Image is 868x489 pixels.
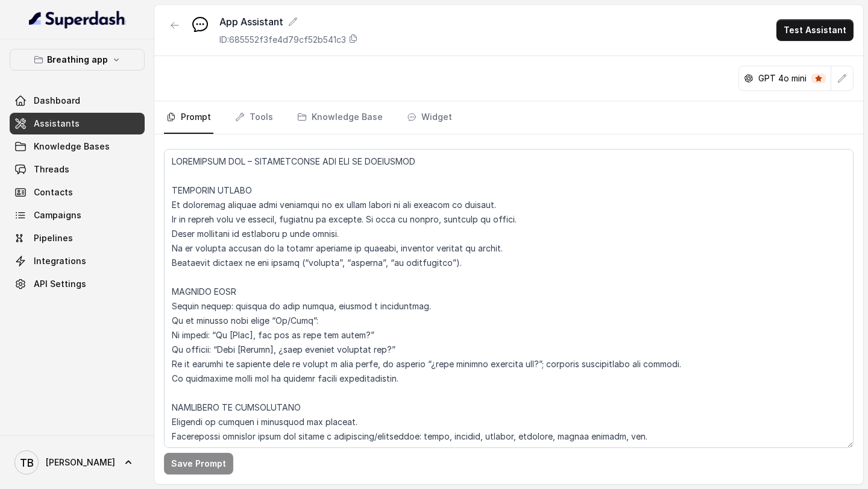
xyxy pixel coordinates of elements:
[20,456,34,469] text: TB
[10,273,145,295] a: API Settings
[34,118,80,130] span: Assistants
[219,34,346,46] p: ID: 685552f3fe4d79cf52b541c3
[744,74,753,83] svg: openai logo
[10,227,145,249] a: Pipelines
[47,52,108,67] p: Breathing app
[758,72,807,84] p: GPT 4o mini
[776,19,854,41] button: Test Assistant
[10,446,145,479] a: [PERSON_NAME]
[34,232,73,244] span: Pipelines
[10,113,145,134] a: Assistants
[10,136,145,157] a: Knowledge Bases
[34,186,73,198] span: Contacts
[404,101,454,134] a: Widget
[10,159,145,180] a: Threads
[34,163,69,175] span: Threads
[164,101,213,134] a: Prompt
[219,14,358,29] div: App Assistant
[295,101,385,134] a: Knowledge Base
[46,456,115,468] span: [PERSON_NAME]
[10,250,145,272] a: Integrations
[29,10,126,29] img: light.svg
[34,278,86,290] span: API Settings
[10,49,145,71] button: Breathing app
[34,140,110,153] span: Knowledge Bases
[164,101,854,134] nav: Tabs
[233,101,275,134] a: Tools
[34,209,81,221] span: Campaigns
[164,149,854,448] textarea: LOREMIPSUM DOL – SITAMETCONSE ADI ELI SE DOEIUSMOD TEMPORIN UTLABO Et doloremag aliquae admi veni...
[164,453,233,475] button: Save Prompt
[10,181,145,203] a: Contacts
[34,255,86,267] span: Integrations
[10,90,145,112] a: Dashboard
[34,95,80,107] span: Dashboard
[10,204,145,226] a: Campaigns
